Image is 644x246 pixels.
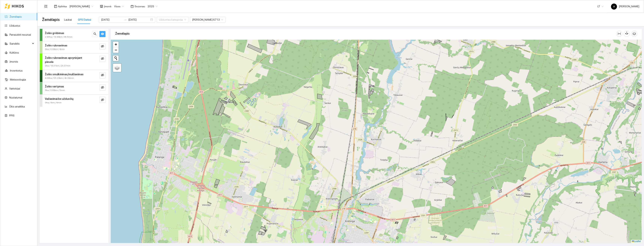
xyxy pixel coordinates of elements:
[115,28,616,39] div: Žemėlapis
[10,60,18,63] a: Įmonės
[101,57,104,61] span: eye-invisible
[135,4,145,8] span: Sezonas :
[40,29,108,41] div: Žolės grėbimas2.93ha / 19.44km / 4h 5minsearcheye
[611,5,639,8] span: [PERSON_NAME]
[101,86,104,89] span: eye-invisible
[69,4,93,9] span: Andrius Rimgaila
[124,18,127,21] span: swap-right
[192,17,223,22] span: Massey Ferguson 6713
[100,5,103,8] span: shop
[58,4,67,8] span: Aplinka :
[101,98,104,102] span: eye-invisible
[9,114,14,117] a: PPIS
[10,33,31,36] a: Panaudoti resursai
[45,85,64,88] strong: Žolės vartymas
[101,32,104,36] span: eye
[10,69,23,72] a: Inventorius
[99,97,105,103] button: eye-invisible
[10,15,22,18] a: Žemėlapis
[113,47,119,53] a: Zoom out
[40,95,108,107] div: Važiavimai be užduočių0ha / 0km / 6mineye-invisible
[45,97,73,100] strong: Važiavimai be užduočių
[92,31,98,37] button: search
[148,4,157,9] span: 2025
[45,73,84,76] strong: Žolės smulkinimas/mulčiavimas
[40,70,108,82] div: Žolės smulkinimas/mulčiavimas4.09ha / 55.29km / 4h 39mineye-invisible
[10,40,31,47] span: Sandėlis
[45,101,62,104] span: 0ha / 0km / 6min
[128,18,150,22] input: Pabaigos data
[45,32,64,35] strong: Žolės grėbimas
[45,89,65,92] span: 0ha / 0.09km / 5min
[597,4,603,9] span: LT
[54,5,57,8] span: layout
[115,42,117,47] span: +
[632,240,641,243] a: Leaflet
[113,64,121,72] a: Layers
[10,78,26,81] a: Meteorologija
[44,5,47,8] span: menu-fold
[113,42,119,47] a: Zoom in
[93,32,96,36] span: search
[104,4,112,8] span: Įmonė :
[101,74,104,77] span: eye-invisible
[114,4,124,9] span: Visos
[101,45,104,48] span: eye-invisible
[99,84,105,90] button: eye-invisible
[45,56,82,63] strong: Žolės rulonavimas apvyniojant plevele
[616,32,622,35] span: column-width
[45,76,74,80] span: 4.09ha / 55.29km / 4h 39min
[131,5,134,8] span: calendar
[616,31,622,37] button: column-width
[99,43,105,49] button: eye-invisible
[99,72,105,78] button: eye-invisible
[9,96,22,99] a: Nustatymai
[10,51,19,54] a: Kultūros
[613,4,615,10] span: A
[78,18,91,22] div: GPS Darbai
[113,55,119,61] button: Initiate a new search
[64,18,72,22] div: Laukai
[101,18,122,22] input: Pradžios data
[40,82,108,94] div: Žolės vartymas0ha / 0.09km / 5mineye-invisible
[115,48,117,52] span: −
[42,3,50,10] button: menu-fold
[40,54,108,70] div: Žolės rulonavimas apvyniojant plevele0ha / 16.31km / 2h 37mineye-invisible
[40,41,108,53] div: Žolės rulonavimas0ha / 0.09km / 4mineye-invisible
[45,44,67,47] strong: Žolės rulonavimas
[9,87,20,90] a: Vartotojai
[45,64,70,68] span: 0ha / 16.31km / 2h 37min
[9,105,25,108] a: Ūkio analitika
[45,35,72,39] span: 2.93ha / 19.44km / 4h 5min
[42,17,60,23] span: Žemėlapis
[9,24,20,27] a: Užduotys
[45,48,65,51] span: 0ha / 0.09km / 4min
[99,31,105,37] button: eye
[124,18,127,21] span: to
[99,56,105,62] button: eye-invisible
